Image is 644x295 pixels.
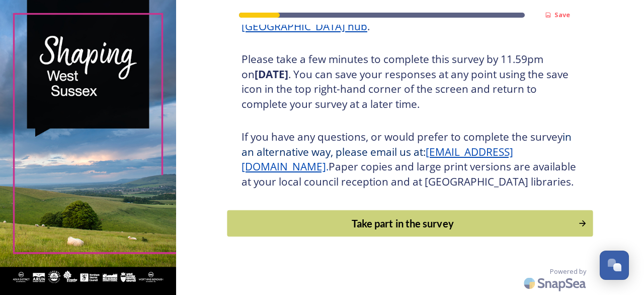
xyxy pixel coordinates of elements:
[521,271,591,295] img: SnapSea Logo
[227,210,593,237] button: Continue
[242,130,579,189] h3: If you have any questions, or would prefer to complete the survey Paper copies and large print ve...
[554,10,570,19] strong: Save
[232,216,573,231] div: Take part in the survey
[242,130,574,159] span: in an alternative way, please email us at:
[326,159,329,173] span: .
[242,4,499,33] a: Shaping [GEOGRAPHIC_DATA] hub
[550,267,586,276] span: Powered by
[242,145,513,174] a: [EMAIL_ADDRESS][DOMAIN_NAME]
[600,251,629,280] button: Open Chat
[242,52,579,111] h3: Please take a few minutes to complete this survey by 11.59pm on . You can save your responses at ...
[255,67,288,81] strong: [DATE]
